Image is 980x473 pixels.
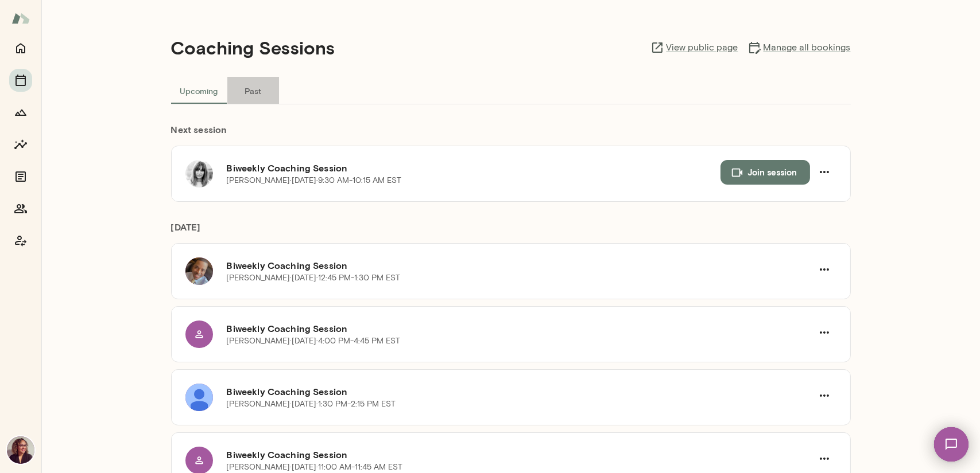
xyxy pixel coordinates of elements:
[227,385,812,398] h6: Biweekly Coaching Session
[227,322,812,335] h6: Biweekly Coaching Session
[650,41,738,54] a: View public page
[171,77,227,104] button: Upcoming
[7,436,34,464] img: Safaa Khairalla
[227,77,279,104] button: Past
[227,462,403,473] p: [PERSON_NAME] · [DATE] · 11:00 AM-11:45 AM EST
[9,37,32,60] button: Home
[227,335,401,347] p: [PERSON_NAME] · [DATE] · 4:00 PM-4:45 PM EST
[227,272,401,284] p: [PERSON_NAME] · [DATE] · 12:45 PM-1:30 PM EST
[9,229,32,252] button: Coach app
[9,197,32,220] button: Members
[227,448,812,462] h6: Biweekly Coaching Session
[747,41,851,54] a: Manage all bookings
[721,160,810,184] button: Join session
[171,123,851,146] h6: Next session
[9,165,32,188] button: Documents
[171,220,851,243] h6: [DATE]
[171,77,851,104] div: basic tabs example
[227,161,721,175] h6: Biweekly Coaching Session
[227,175,402,186] p: [PERSON_NAME] · [DATE] · 9:30 AM-10:15 AM EST
[227,259,812,272] h6: Biweekly Coaching Session
[9,133,32,156] button: Insights
[9,101,32,124] button: Growth Plan
[171,37,335,58] h4: Coaching Sessions
[11,7,30,29] img: Mento
[9,69,32,92] button: Sessions
[227,398,396,410] p: [PERSON_NAME] · [DATE] · 1:30 PM-2:15 PM EST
